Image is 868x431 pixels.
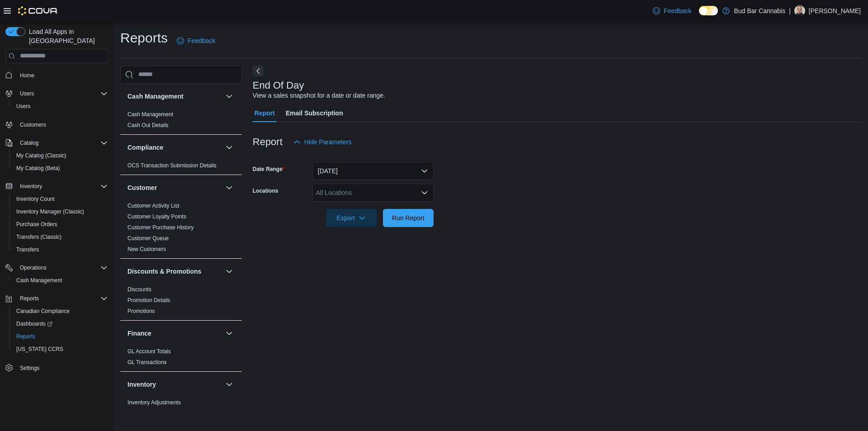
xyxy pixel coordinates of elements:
[13,318,56,329] a: Dashboards
[127,246,166,253] span: New Customers
[20,139,38,147] span: Catalog
[16,346,63,353] span: [US_STATE] CCRS
[13,344,67,355] a: [US_STATE] CCRS
[120,200,242,258] div: Customer
[120,160,242,175] div: Compliance
[224,379,235,390] button: Inventory
[16,88,38,99] button: Users
[16,208,84,215] span: Inventory Manager (Classic)
[9,205,111,218] button: Inventory Manager (Classic)
[16,119,108,130] span: Customers
[127,92,184,101] h3: Cash Management
[127,246,166,252] a: New Customers
[9,231,111,243] button: Transfers (Classic)
[16,277,62,284] span: Cash Management
[13,344,108,355] span: Washington CCRS
[13,194,58,204] a: Inventory Count
[127,203,179,209] a: Customer Activity List
[13,232,65,242] a: Transfers (Classic)
[16,103,30,110] span: Users
[127,213,186,220] span: Customer Loyalty Points
[13,232,108,242] span: Transfers (Classic)
[13,150,70,161] a: My Catalog (Classic)
[127,143,222,152] button: Compliance
[127,308,155,315] span: Promotions
[13,331,39,342] a: Reports
[127,359,167,365] a: GL Transactions
[127,162,217,169] a: OCS Transaction Submission Details
[127,399,181,406] span: Inventory Adjustments
[13,306,108,317] span: Canadian Compliance
[383,209,434,227] button: Run Report
[20,365,39,372] span: Settings
[127,183,222,192] button: Customer
[16,195,55,203] span: Inventory Count
[127,286,151,293] span: Discounts
[253,80,304,91] h3: End Of Day
[9,317,111,330] a: Dashboards
[16,119,50,130] a: Customers
[16,262,50,273] button: Operations
[173,32,219,50] a: Feedback
[16,246,39,253] span: Transfers
[127,213,186,220] a: Customer Loyalty Points
[127,359,167,366] span: GL Transactions
[13,275,66,286] a: Cash Management
[421,189,428,196] button: Open list of options
[326,209,377,227] button: Export
[16,70,108,81] span: Home
[127,235,169,242] a: Customer Queue
[9,343,111,355] button: [US_STATE] CCRS
[127,111,173,118] a: Cash Management
[2,69,111,82] button: Home
[127,235,169,242] span: Customer Queue
[127,380,222,389] button: Inventory
[20,121,46,128] span: Customers
[127,329,222,338] button: Finance
[127,111,173,118] span: Cash Management
[16,293,42,304] button: Reports
[20,72,34,79] span: Home
[13,194,108,204] span: Inventory Count
[16,262,108,273] span: Operations
[127,308,155,314] a: Promotions
[120,346,242,371] div: Finance
[2,361,111,374] button: Settings
[120,284,242,320] div: Discounts & Promotions
[253,66,264,76] button: Next
[127,224,194,231] a: Customer Purchase History
[127,267,222,276] button: Discounts & Promotions
[9,330,111,343] button: Reports
[16,70,38,81] a: Home
[20,295,39,302] span: Reports
[127,202,179,209] span: Customer Activity List
[290,133,355,151] button: Hide Parameters
[13,219,108,230] span: Purchase Orders
[127,297,170,304] span: Promotion Details
[304,137,352,147] span: Hide Parameters
[16,137,108,148] span: Catalog
[25,27,108,45] span: Load All Apps in [GEOGRAPHIC_DATA]
[312,162,434,180] button: [DATE]
[224,142,235,153] button: Compliance
[16,333,35,340] span: Reports
[13,150,108,161] span: My Catalog (Classic)
[13,244,108,255] span: Transfers
[13,318,108,329] span: Dashboards
[16,181,46,192] button: Inventory
[331,209,371,227] span: Export
[16,363,43,374] a: Settings
[16,152,66,159] span: My Catalog (Classic)
[2,180,111,193] button: Inventory
[13,275,108,286] span: Cash Management
[127,380,156,389] h3: Inventory
[13,206,108,217] span: Inventory Manager (Classic)
[664,6,691,15] span: Feedback
[286,104,343,122] span: Email Subscription
[9,193,111,205] button: Inventory Count
[809,5,861,16] p: [PERSON_NAME]
[18,6,58,15] img: Cova
[13,163,108,174] span: My Catalog (Beta)
[5,65,108,398] nav: Complex example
